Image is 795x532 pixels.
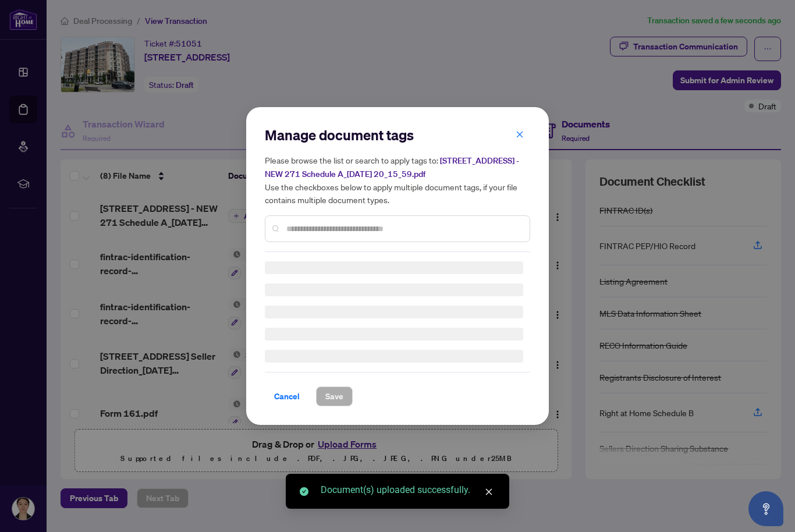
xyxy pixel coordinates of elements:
span: close [485,488,493,496]
button: Open asap [748,491,783,526]
div: Document(s) uploaded successfully. [321,483,495,497]
span: check-circle [300,487,308,496]
span: Cancel [274,387,300,406]
button: Cancel [265,386,309,406]
button: Save [316,386,353,406]
a: Close [482,485,495,498]
span: close [516,130,524,139]
h5: Please browse the list or search to apply tags to: Use the checkboxes below to apply multiple doc... [265,154,530,206]
h2: Manage document tags [265,126,530,144]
